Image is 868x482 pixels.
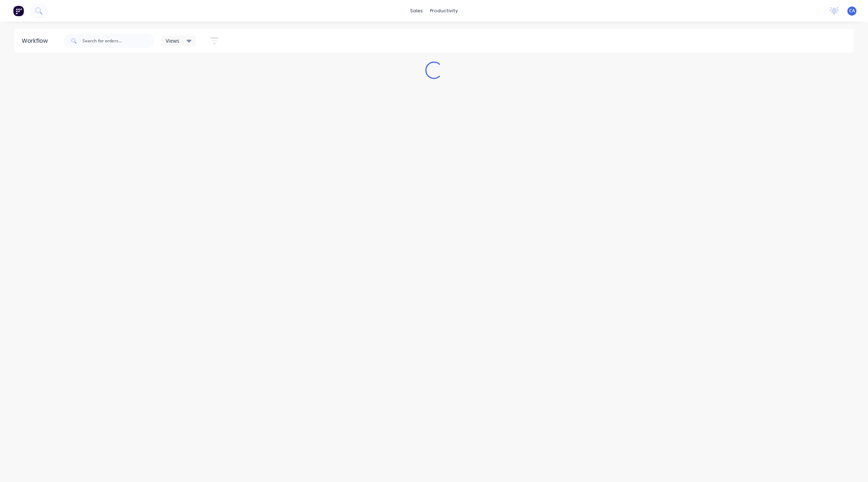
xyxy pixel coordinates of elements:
[166,37,179,45] span: Views
[22,37,51,45] div: Workflow
[13,5,24,16] img: Factory
[82,34,154,48] input: Search for orders...
[407,5,426,16] div: sales
[849,8,855,14] span: CA
[426,5,461,16] div: productivity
